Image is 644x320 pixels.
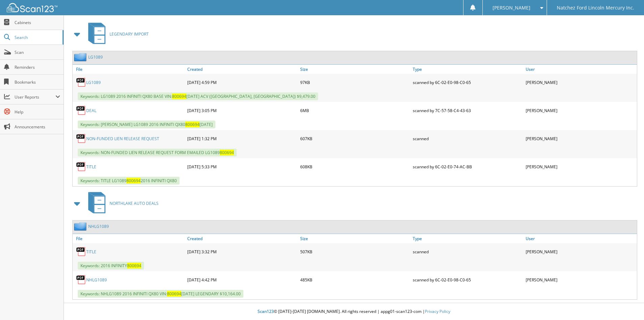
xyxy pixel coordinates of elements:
[78,92,318,100] span: Keywords: LG1089 2016 INFINITI QX80 BASE VIN: [DATE] ACV ([GEOGRAPHIC_DATA], [GEOGRAPHIC_DATA]) $...
[15,20,60,25] span: Cabinets
[411,273,524,286] div: scanned by 6C-02-E0-98-C0-65
[88,223,109,229] a: NHLG1089
[84,190,159,217] a: NORTHLAKE AUTO DEALS
[411,132,524,145] div: scanned
[186,160,299,173] div: [DATE] 5:33 PM
[299,104,411,117] div: 6MB
[299,234,411,243] a: Size
[186,132,299,145] div: [DATE] 1:32 PM
[110,31,149,37] span: LEGENDARY IMPORT
[78,177,180,185] span: Keywords: TITLE LG1089 2016 INFINITI QX80
[299,245,411,258] div: 507KB
[185,122,199,127] span: 800694
[411,104,524,117] div: scanned by 7C-57-58-C4-43-63
[15,124,60,130] span: Announcements
[411,160,524,173] div: scanned by 6C-02-E0-74-AC-BB
[73,234,186,243] a: File
[167,291,181,297] span: 800694
[86,108,96,113] a: DEAL
[186,234,299,243] a: Created
[84,21,149,47] a: LEGENDARY IMPORT
[493,6,530,10] span: [PERSON_NAME]
[110,200,159,206] span: NORTHLAKE AUTO DEALS
[411,245,524,258] div: scanned
[86,277,107,283] a: NHLG1089
[76,77,86,87] img: PDF.png
[126,178,141,184] span: 800694
[524,65,637,74] a: User
[127,263,141,269] span: 800694
[524,76,637,89] div: [PERSON_NAME]
[524,245,637,258] div: [PERSON_NAME]
[524,104,637,117] div: [PERSON_NAME]
[15,94,55,100] span: User Reports
[524,132,637,145] div: [PERSON_NAME]
[186,104,299,117] div: [DATE] 3:05 PM
[411,234,524,243] a: Type
[524,234,637,243] a: User
[557,6,634,10] span: Natchez Ford Lincoln Mercury Inc.
[76,133,86,144] img: PDF.png
[86,249,96,255] a: TITLE
[76,275,86,285] img: PDF.png
[86,136,159,142] a: NON-FUNDED LIEN RELEASE REQUEST
[76,162,86,172] img: PDF.png
[186,245,299,258] div: [DATE] 3:32 PM
[186,76,299,89] div: [DATE] 4:59 PM
[258,308,274,314] span: Scan123
[299,76,411,89] div: 97KB
[88,54,103,60] a: LG1089
[425,308,450,314] a: Privacy Policy
[78,149,237,156] span: Keywords: NON-FUNDED LIEN RELEASE REQUEST FORM EMAILED LG1089
[86,80,101,85] a: LG1089
[15,64,60,70] span: Reminders
[7,3,57,12] img: scan123-logo-white.svg
[76,247,86,257] img: PDF.png
[78,262,144,270] span: Keywords: 2016 INFINITY
[15,35,59,40] span: Search
[299,65,411,74] a: Size
[186,273,299,286] div: [DATE] 4:42 PM
[610,287,644,320] iframe: Chat Widget
[74,53,88,61] img: folder2.png
[78,290,243,298] span: Keywords: NHLG1089 2016 INFINITI QX80 VIN: [DATE] LEGENDARY $10,164.00
[299,160,411,173] div: 608KB
[78,121,215,128] span: Keywords: [PERSON_NAME] LG1089 2016 INFINITI QX80 [DATE]
[64,303,644,320] div: © [DATE]-[DATE] [DOMAIN_NAME]. All rights reserved | appg01-scan123-com |
[411,76,524,89] div: scanned by 6C-02-E0-98-C0-65
[220,150,234,155] span: 800694
[15,109,60,115] span: Help
[524,273,637,286] div: [PERSON_NAME]
[15,79,60,85] span: Bookmarks
[524,160,637,173] div: [PERSON_NAME]
[299,132,411,145] div: 607KB
[299,273,411,286] div: 485KB
[73,65,186,74] a: File
[74,222,88,231] img: folder2.png
[172,93,186,99] span: 800694
[76,105,86,115] img: PDF.png
[86,164,96,170] a: TITLE
[186,65,299,74] a: Created
[411,65,524,74] a: Type
[15,49,60,55] span: Scan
